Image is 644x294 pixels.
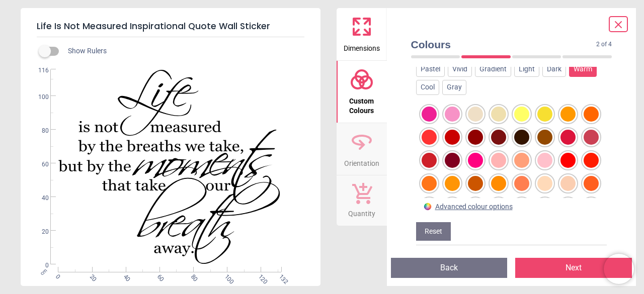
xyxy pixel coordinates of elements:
[30,127,49,135] span: 80
[542,62,566,77] div: Dark
[514,153,529,168] div: Salmon
[344,39,380,54] span: Dimensions
[337,175,387,226] button: Quantity
[560,176,576,191] div: Apricot
[30,194,49,203] span: 40
[30,261,49,270] span: 0
[256,273,263,279] span: 120
[344,154,379,169] span: Orientation
[468,130,483,145] div: deep red
[584,130,599,145] div: Brick Red
[491,130,506,145] div: maroon
[491,176,506,191] div: Dark Orange
[423,202,432,211] img: Color wheel
[445,153,460,168] div: Burgundy
[442,80,466,95] div: Gray
[189,273,195,279] span: 80
[584,107,599,122] div: dark orange
[491,153,506,168] div: Pinkish Red
[435,202,513,212] div: Advanced colour options
[277,273,283,279] span: 132
[30,228,49,236] span: 20
[514,130,529,145] div: dark brown
[537,153,552,168] div: Blush Red
[475,62,511,77] div: Gradient
[445,107,460,122] div: light pink
[416,80,439,95] div: Cool
[337,61,387,123] button: Custom Colours
[468,107,483,122] div: pale gold
[515,258,632,278] button: Next
[37,16,304,37] h5: Life Is Not Measured Inspirational Quote Wall Sticker
[537,107,552,122] div: golden yellow
[337,8,387,60] button: Dimensions
[422,130,437,145] div: red-orange
[604,254,634,284] iframe: Brevo live chat
[348,204,375,219] span: Quantity
[537,176,552,191] div: Peach
[560,153,576,168] div: Vivid Red
[468,153,483,168] div: Rose
[445,130,460,145] div: dark red
[39,267,48,276] span: cm
[422,107,437,122] div: pink
[491,107,506,122] div: light gold
[30,93,49,102] span: 100
[514,62,539,77] div: Light
[45,45,320,57] div: Show Rulers
[391,258,508,278] button: Back
[560,107,576,122] div: orange
[411,37,597,52] span: Colours
[54,273,60,279] span: 0
[422,153,437,168] div: Fire Engine Red
[514,107,529,122] div: yellow
[468,176,483,191] div: Burnt Orange
[584,176,599,191] div: Neon Orange
[422,176,437,191] div: Pumpkin
[121,273,128,279] span: 40
[560,130,576,145] div: Crimson Red
[222,273,229,279] span: 100
[448,62,472,77] div: Vivid
[514,176,529,191] div: Coral
[416,62,445,77] div: Pastel
[30,160,49,169] span: 60
[416,222,451,241] button: Reset
[30,66,49,75] span: 116
[338,91,386,116] span: Custom Colours
[596,40,612,49] span: 2 of 4
[569,62,597,77] div: Warm
[445,176,460,191] div: Tangerine
[155,273,162,279] span: 60
[537,130,552,145] div: brown
[584,153,599,168] div: Cherry Red
[88,273,94,279] span: 20
[337,123,387,175] button: Orientation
